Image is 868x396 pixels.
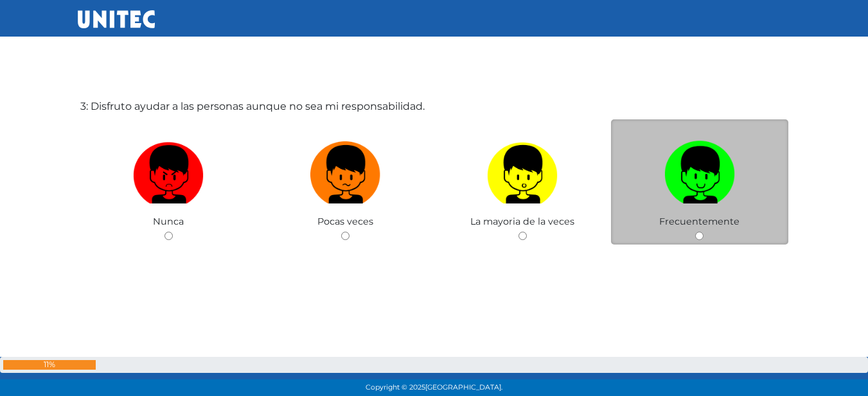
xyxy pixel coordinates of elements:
label: 3: Disfruto ayudar a las personas aunque no sea mi responsabilidad. [80,99,425,114]
img: La mayoria de la veces [487,136,558,203]
div: 11% [3,360,96,370]
span: Nunca [153,216,184,227]
img: Nunca [133,136,204,203]
span: Frecuentemente [659,216,740,227]
img: UNITEC [78,10,155,28]
img: Pocas veces [310,136,381,203]
img: Frecuentemente [664,136,735,203]
span: Pocas veces [317,216,373,227]
span: [GEOGRAPHIC_DATA]. [425,383,502,392]
span: La mayoria de la veces [470,216,574,227]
